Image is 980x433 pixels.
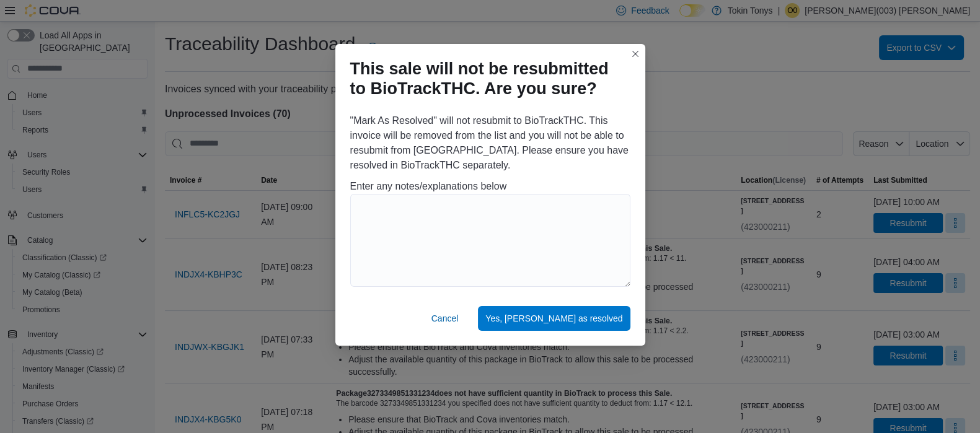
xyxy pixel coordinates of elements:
button: Cancel [422,306,469,331]
div: Enter any notes/explanations below [350,179,630,291]
button: Closes this modal window [628,46,643,61]
button: Cancel [426,306,464,331]
span: Cancel [431,312,459,325]
button: Yes, [PERSON_NAME] as resolved [478,306,630,331]
h1: This sale will not be resubmitted to BioTrackTHC. Are you sure? [350,59,620,98]
div: "Mark As Resolved" will not resubmit to BioTrackTHC. This invoice will be removed from the list a... [350,113,630,291]
span: Yes, [PERSON_NAME] as resolved [485,312,622,325]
